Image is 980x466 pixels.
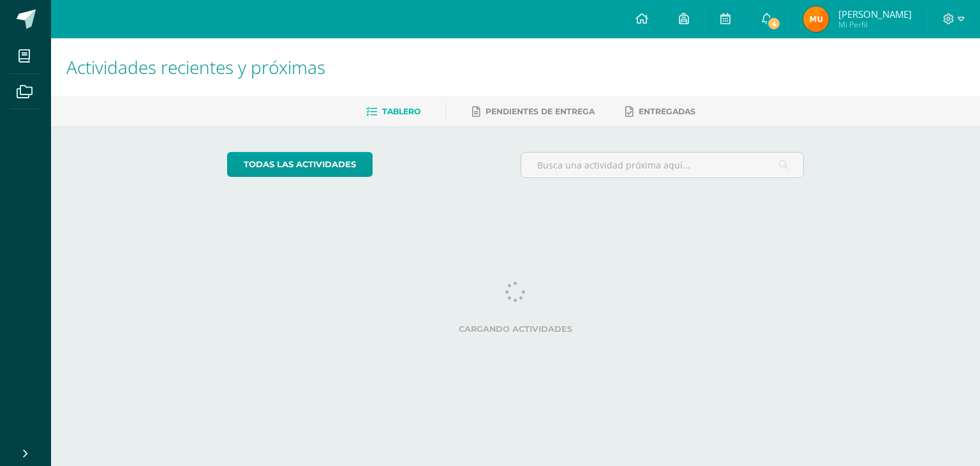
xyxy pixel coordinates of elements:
[767,17,781,31] span: 4
[486,107,595,116] span: Pendientes de entrega
[472,101,595,122] a: Pendientes de entrega
[625,101,695,122] a: Entregadas
[838,8,912,20] span: [PERSON_NAME]
[227,152,373,177] a: todas las Actividades
[366,101,420,122] a: Tablero
[227,324,805,334] label: Cargando actividades
[838,19,912,30] span: Mi Perfil
[66,55,325,79] span: Actividades recientes y próximas
[521,153,804,177] input: Busca una actividad próxima aquí...
[639,107,695,116] span: Entregadas
[382,107,420,116] span: Tablero
[803,6,829,32] img: 15f011e8d190402ab5ed84e73936d331.png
